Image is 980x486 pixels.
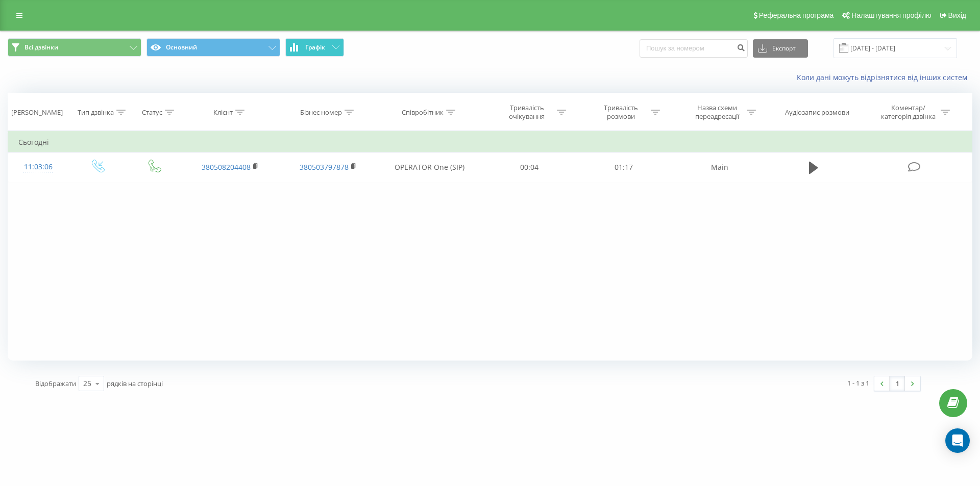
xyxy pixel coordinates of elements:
[35,379,76,388] span: Відображати
[945,428,970,453] div: Open Intercom Messenger
[753,39,808,58] button: Експорт
[107,379,163,388] span: рядків на сторінці
[890,376,905,391] a: 1
[83,378,91,389] div: 25
[300,108,342,117] div: Бізнес номер
[11,108,63,117] div: [PERSON_NAME]
[640,39,748,58] input: Пошук за номером
[851,11,931,19] span: Налаштування профілю
[797,72,972,82] a: Коли дані можуть відрізнятися вiд інших систем
[18,157,58,177] div: 11:03:06
[146,38,280,57] button: Основний
[78,108,114,117] div: Тип дзвінка
[213,108,233,117] div: Клієнт
[594,104,648,121] div: Тривалість розмови
[402,108,444,117] div: Співробітник
[690,104,744,121] div: Назва схеми переадресації
[202,162,251,172] a: 380508204408
[285,38,344,57] button: Графік
[300,162,349,172] a: 380503797878
[759,11,834,19] span: Реферальна програма
[142,108,162,117] div: Статус
[8,38,141,57] button: Всі дзвінки
[377,152,482,182] td: OPERATOR One (SIP)
[948,11,966,19] span: Вихід
[847,378,869,388] div: 1 - 1 з 1
[500,104,554,121] div: Тривалість очікування
[305,44,325,51] span: Графік
[671,152,769,182] td: Main
[482,152,576,182] td: 00:04
[24,43,58,52] span: Всі дзвінки
[878,104,938,121] div: Коментар/категорія дзвінка
[576,152,670,182] td: 01:17
[8,132,972,152] td: Сьогодні
[785,108,849,117] div: Аудіозапис розмови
